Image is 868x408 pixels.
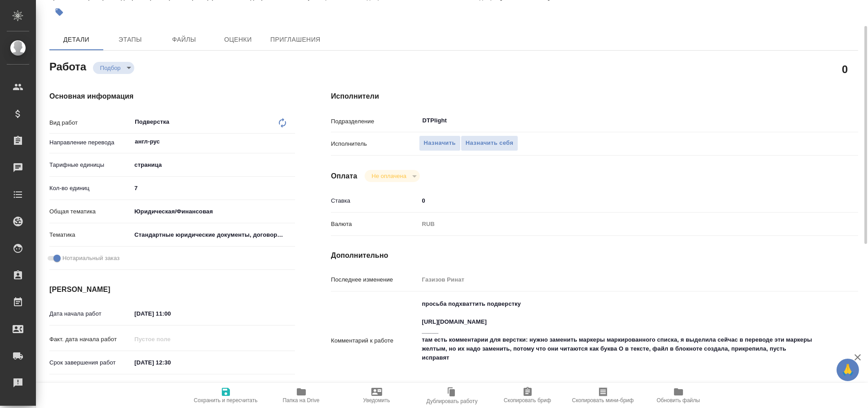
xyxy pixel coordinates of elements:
[49,335,131,344] p: Факт. дата начала работ
[49,2,69,22] button: Добавить тэг
[466,138,513,148] span: Назначить себя
[55,34,98,45] span: Детали
[49,58,86,74] h2: Работа
[490,383,565,408] button: Скопировать бриф
[49,184,131,193] p: Кол-во единиц
[419,217,815,232] div: RUB
[131,157,295,173] div: страница
[62,254,119,263] span: Нотариальный заказ
[131,204,295,219] div: Юридическая/Финансовая
[331,220,419,229] p: Валюта
[131,182,295,195] input: ✎ Введи что-нибудь
[131,227,295,243] div: Стандартные юридические документы, договоры, уставы
[270,34,321,45] span: Приглашения
[657,397,700,404] span: Обновить файлы
[331,336,419,345] p: Комментарий к работе
[572,397,634,404] span: Скопировать мини-бриф
[809,120,811,122] button: Open
[419,135,461,151] button: Назначить
[49,161,131,169] p: Тарифные единицы
[565,383,641,408] button: Скопировать мини-бриф
[641,383,716,408] button: Обновить файлы
[424,138,456,148] span: Назначить
[414,383,490,408] button: Дублировать работу
[419,296,815,383] textarea: просьба подхваттить подверстку [URL][DOMAIN_NAME] _____ там есть комментарии для верстки: нужно з...
[331,250,858,261] h4: Дополнительно
[109,34,152,45] span: Этапы
[93,62,134,74] div: Подбор
[331,196,419,205] p: Ставка
[131,333,210,346] input: Пустое поле
[504,397,551,404] span: Скопировать бриф
[419,194,815,207] input: ✎ Введи что-нибудь
[49,309,131,318] p: Дата начала работ
[331,139,419,148] p: Исполнитель
[427,398,478,404] span: Дублировать работу
[365,170,420,182] div: Подбор
[331,171,357,182] h4: Оплата
[419,273,815,286] input: Пустое поле
[97,64,123,72] button: Подбор
[194,397,258,404] span: Сохранить и пересчитать
[49,358,131,367] p: Срок завершения работ
[49,284,295,295] h4: [PERSON_NAME]
[461,135,518,151] button: Назначить себя
[331,91,858,102] h4: Исполнители
[49,138,131,147] p: Направление перевода
[49,91,295,102] h4: Основная информация
[369,172,409,180] button: Не оплачена
[264,383,339,408] button: Папка на Drive
[49,118,131,127] p: Вид работ
[331,275,419,284] p: Последнее изменение
[842,61,848,77] h2: 0
[131,307,210,320] input: ✎ Введи что-нибудь
[363,397,390,404] span: Уведомить
[49,230,131,239] p: Тематика
[216,34,260,45] span: Оценки
[163,34,206,45] span: Файлы
[283,397,320,404] span: Папка на Drive
[131,356,210,369] input: ✎ Введи что-нибудь
[837,359,859,381] button: 🙏
[339,383,414,408] button: Уведомить
[49,207,131,216] p: Общая тематика
[290,141,292,143] button: Open
[188,383,264,408] button: Сохранить и пересчитать
[331,117,419,126] p: Подразделение
[840,360,855,379] span: 🙏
